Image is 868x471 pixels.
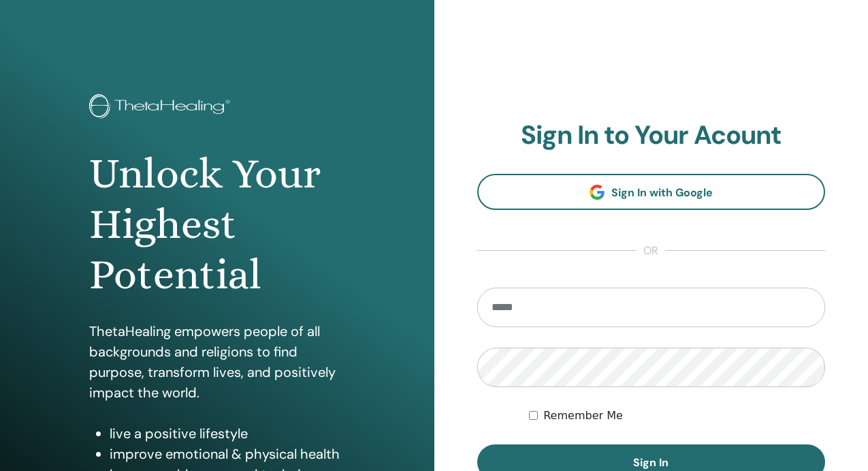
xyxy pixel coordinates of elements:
[637,243,665,259] span: or
[543,408,623,424] label: Remember Me
[477,174,826,210] a: Sign In with Google
[89,149,344,301] h1: Unlock Your Highest Potential
[477,120,826,151] h2: Sign In to Your Acount
[633,455,669,470] span: Sign In
[89,321,344,403] p: ThetaHealing empowers people of all backgrounds and religions to find purpose, transform lives, a...
[529,408,825,424] div: Keep me authenticated indefinitely or until I manually logout
[611,185,713,200] span: Sign In with Google
[110,423,344,444] li: live a positive lifestyle
[110,444,344,464] li: improve emotional & physical health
